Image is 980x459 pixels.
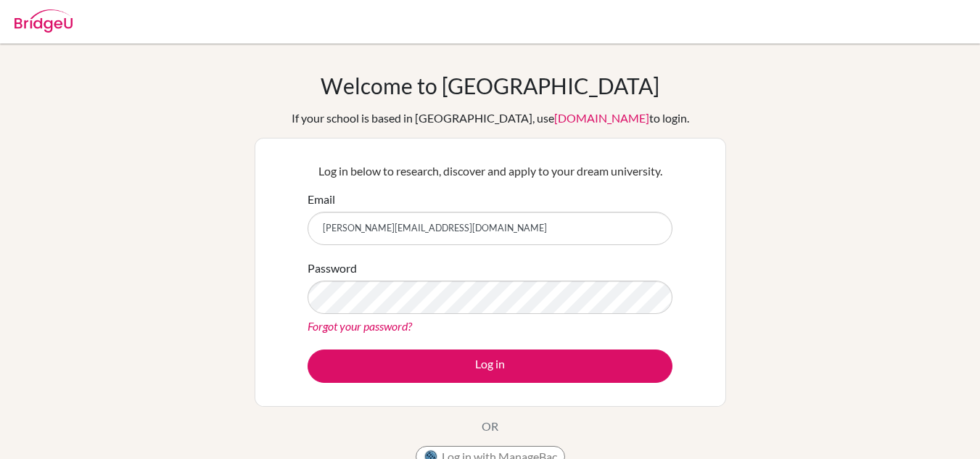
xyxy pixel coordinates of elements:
[482,418,498,435] p: OR
[308,319,412,333] a: Forgot your password?
[308,260,357,277] label: Password
[308,191,335,208] label: Email
[554,111,649,125] a: [DOMAIN_NAME]
[308,350,672,383] button: Log in
[292,109,689,127] div: If your school is based in [GEOGRAPHIC_DATA], use to login.
[308,162,672,180] p: Log in below to research, discover and apply to your dream university.
[321,73,659,99] h1: Welcome to [GEOGRAPHIC_DATA]
[15,9,73,33] img: Bridge-U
